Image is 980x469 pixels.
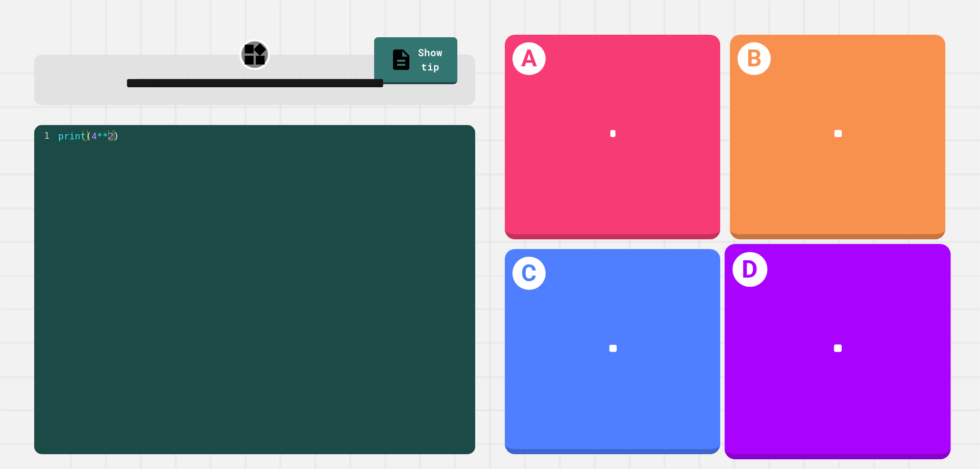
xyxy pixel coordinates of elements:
[733,252,768,287] h1: D
[512,257,546,290] h1: C
[34,130,56,141] div: 1
[374,37,457,84] a: Show tip
[738,42,771,76] h1: B
[512,42,546,76] h1: A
